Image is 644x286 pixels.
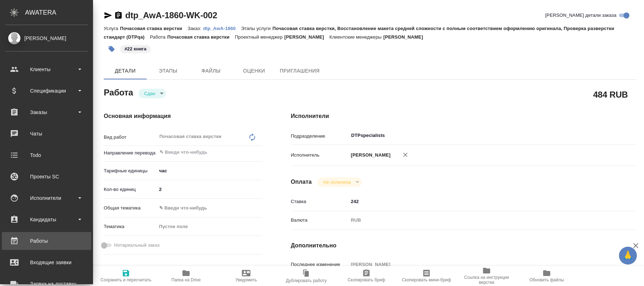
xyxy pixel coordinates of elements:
p: Валюта [291,217,348,224]
p: Тематика [104,223,157,230]
p: Общая тематика [104,204,157,212]
div: Пустое поле [159,223,254,230]
a: Чаты [2,125,91,143]
p: #22 книга [125,45,146,53]
span: Скопировать мини-бриф [402,277,451,282]
p: Работа [150,34,167,40]
span: Сохранить и пересчитать [101,277,151,282]
input: ✎ Введи что-нибудь [348,196,608,207]
div: ✎ Введи что-нибудь [157,202,262,214]
p: [PERSON_NAME] [383,34,428,40]
span: Оценки [237,66,271,75]
p: Клиентские менеджеры [330,34,384,40]
a: dtp_AwA-1860-WK-002 [125,10,217,20]
span: Ссылка на инструкции верстки [461,275,512,285]
a: dtp_AwA-1860 [203,25,241,31]
button: Дублировать работу [276,266,336,286]
p: Вид работ [104,134,157,141]
input: ✎ Введи что-нибудь [157,184,262,194]
button: Сдан [142,90,157,97]
input: Пустое поле [348,259,608,270]
div: RUB [348,214,608,226]
div: Сдан [138,89,166,98]
a: Проекты SC [2,168,91,186]
p: [PERSON_NAME] [348,152,391,159]
div: ✎ Введи что-нибудь [159,204,254,212]
p: Проектный менеджер [235,34,284,40]
span: Этапы [151,66,185,75]
p: Почасовая ставка верстки [167,34,235,40]
div: Проекты SC [5,171,88,182]
span: 22 книга [119,45,151,51]
p: Кол-во единиц [104,186,157,193]
div: Заказы [5,107,88,118]
p: Тарифные единицы [104,167,157,174]
span: Уведомить [235,277,257,282]
span: Обновить файлы [530,277,564,282]
h4: Оплата [291,178,312,186]
span: Дублировать работу [286,278,327,283]
button: Скопировать ссылку [114,11,123,20]
span: Нотариальный заказ [114,242,160,249]
a: Входящие заявки [2,253,91,271]
button: Open [258,152,260,153]
button: Папка на Drive [156,266,216,286]
p: Услуга [104,26,120,31]
span: Скопировать бриф [347,277,385,282]
div: Кандидаты [5,214,88,225]
button: Обновить файлы [517,266,577,286]
div: AWATERA [25,5,93,20]
p: Исполнитель [291,152,348,159]
a: Todo [2,146,91,164]
p: Почасовая ставка верстки, Восстановление макета средней сложности с полным соответствием оформлен... [104,26,614,40]
p: Заказ: [187,26,203,31]
div: Чаты [5,128,88,139]
input: ✎ Введи что-нибудь [159,148,236,157]
p: Ставка [291,198,348,205]
button: Скопировать ссылку для ЯМессенджера [104,11,112,20]
button: Не оплачена [321,179,353,185]
button: Добавить тэг [104,41,119,57]
h4: Дополнительно [291,241,636,250]
span: Папка на Drive [171,277,201,282]
div: Исполнители [5,193,88,203]
p: [PERSON_NAME] [284,34,330,40]
button: Удалить исполнителя [397,147,413,163]
span: [PERSON_NAME] детали заказа [545,12,616,19]
div: час [157,165,262,177]
span: Детали [108,66,142,75]
button: Скопировать мини-бриф [396,266,457,286]
h4: Исполнители [291,112,636,120]
button: Сохранить и пересчитать [96,266,156,286]
span: 🙏 [622,248,634,263]
div: Работы [5,236,88,246]
h2: 484 RUB [593,88,628,100]
p: Последнее изменение [291,261,348,268]
div: Сдан [317,177,361,187]
h4: Основная информация [104,112,262,120]
div: Пустое поле [157,221,262,233]
p: Направление перевода [104,149,157,157]
p: dtp_AwA-1860 [203,26,241,31]
div: Входящие заявки [5,257,88,268]
button: Ссылка на инструкции верстки [457,266,517,286]
button: Open [604,135,605,136]
p: Этапы услуги [241,26,273,31]
div: Спецификации [5,85,88,96]
span: Приглашения [280,66,320,75]
span: Файлы [194,66,228,75]
p: Почасовая ставка верстки [120,26,187,31]
a: Работы [2,232,91,250]
button: Скопировать бриф [336,266,396,286]
div: Клиенты [5,64,88,75]
h2: Работа [104,85,133,98]
p: Подразделение [291,133,348,140]
div: [PERSON_NAME] [5,34,88,42]
button: Уведомить [216,266,276,286]
div: Todo [5,150,88,161]
button: 🙏 [619,247,637,265]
